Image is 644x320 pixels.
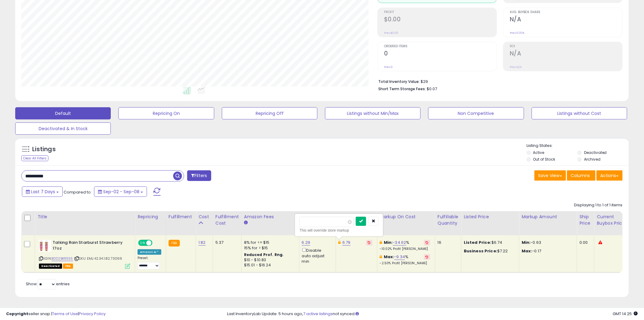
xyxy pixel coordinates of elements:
b: Short Term Storage Fees: [378,86,426,91]
div: This will override store markup [299,227,379,233]
b: Business Price: [464,248,497,254]
div: 16 [438,240,457,245]
strong: Max: [522,248,532,254]
span: Ordered Items [384,45,497,48]
span: Columns [571,172,590,179]
b: Reduced Prof. Rng. [244,252,284,257]
small: Prev: N/A [510,65,522,69]
div: Title [37,214,132,220]
li: $29 [378,77,618,85]
h2: N/A [510,50,622,58]
div: 0.00 [579,240,590,245]
div: Listed Price [464,214,516,220]
b: Listed Price: [464,240,492,245]
span: Profit [384,11,497,14]
button: Listings without Min/Max [325,107,421,119]
span: 2025-09-16 14:25 GMT [613,311,638,317]
div: Fulfillment [169,214,193,220]
div: $10 - $10.83 [244,258,295,263]
span: All listings that are unavailable for purchase on Amazon for any reason other than out-of-stock [39,264,62,269]
div: Fulfillable Quantity [438,214,459,226]
div: % [380,254,430,265]
span: ON [139,240,146,246]
small: Prev: 0.00% [510,31,524,35]
div: Repricing [138,214,163,220]
div: Cost [198,214,210,220]
button: Filters [187,170,211,181]
div: seller snap | | [6,311,106,317]
span: Show: entries [26,281,70,287]
button: Save View [534,170,566,181]
div: 8% for <= $15 [244,240,295,245]
div: $6.74 [464,240,514,245]
span: Sep-02 - Sep-08 [103,189,139,195]
h2: $0.00 [384,16,497,24]
button: Non Competitive [428,107,524,119]
span: ROI [510,45,622,48]
div: Ship Price [579,214,592,226]
a: B0D2BKR555 [51,256,73,261]
span: $0.07 [427,86,437,92]
b: Min: [384,240,393,245]
p: Listing States: [527,143,629,149]
a: 1.82 [198,240,206,246]
a: 6.29 [302,240,310,246]
th: The percentage added to the cost of goods (COGS) that forms the calculator for Min & Max prices. [377,211,435,235]
div: Disable auto adjust min [302,247,331,264]
div: Fulfillment Cost [215,214,239,226]
div: Last InventoryLab Update: 5 hours ago, not synced. [227,311,638,317]
button: Actions [597,170,623,181]
button: Default [15,107,111,119]
span: Compared to: [64,189,92,195]
b: Total Inventory Value: [378,79,420,84]
label: Deactivated [584,150,607,155]
h5: Listings [32,145,56,154]
p: -2.50% Profit [PERSON_NAME] [380,261,430,265]
a: 7 active listings [303,311,333,317]
button: Listings without Cost [532,107,627,119]
b: Talking Rain Starburst Strawberry 17oz [53,240,127,253]
div: $7.22 [464,248,514,254]
button: Repricing Off [222,107,317,119]
span: | SKU: EMJ.42.34.1.82.73069 [74,256,122,261]
a: -9.34 [394,254,405,260]
a: 6.79 [342,240,351,246]
div: Amazon Fees [244,214,297,220]
div: Clear All Filters [21,155,48,161]
div: Markup on Cost [380,214,432,220]
span: OFF [152,240,161,246]
button: Deactivated & In Stock [15,123,111,135]
div: Preset: [138,256,161,270]
button: Sep-02 - Sep-08 [94,187,147,197]
label: Archived [584,157,600,162]
div: 15% for > $15 [244,245,295,251]
span: Last 7 Days [31,189,55,195]
small: Prev: $0.00 [384,31,398,35]
div: 5.37 [215,240,237,245]
div: Current Buybox Price [597,214,628,226]
button: Repricing On [118,107,214,119]
p: -0.63 [522,240,572,245]
div: ASIN: [39,240,130,268]
p: -10.02% Profit [PERSON_NAME] [380,247,430,251]
small: Amazon Fees. [244,220,248,226]
a: -34.62 [393,240,406,246]
h2: 0 [384,50,497,58]
p: -0.17 [522,248,572,254]
strong: Copyright [6,311,28,317]
span: Avg. Buybox Share [510,11,622,14]
div: % [380,240,430,251]
strong: Min: [522,240,531,245]
small: Prev: 0 [384,65,393,69]
b: Max: [384,254,394,260]
h2: N/A [510,16,622,24]
a: Privacy Policy [79,311,106,317]
button: Last 7 Days [22,187,63,197]
button: Columns [567,170,596,181]
img: 41XbuXqYYHL._SL40_.jpg [39,240,51,252]
a: Terms of Use [52,311,78,317]
div: Displaying 1 to 1 of 1 items [574,202,623,208]
label: Active [533,150,544,155]
div: Amazon AI * [138,249,161,255]
small: FBA [169,240,180,247]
